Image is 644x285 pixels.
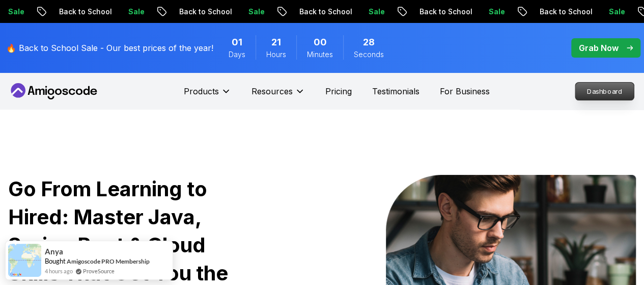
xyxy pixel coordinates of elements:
[457,7,489,17] p: Sale
[45,247,63,256] span: Anya
[251,85,293,97] p: Resources
[575,83,634,100] p: Dashboard
[232,35,242,49] span: 1 Days
[216,7,249,17] p: Sale
[363,35,375,49] span: 28 Seconds
[184,85,231,106] button: Products
[27,7,96,17] p: Back to School
[229,49,245,60] span: Days
[508,7,577,17] p: Back to School
[579,42,619,54] p: Grab Now
[577,7,609,17] p: Sale
[307,49,333,60] span: Minutes
[83,267,115,275] a: ProveSource
[67,257,150,265] a: Amigoscode PRO Membership
[372,85,419,97] a: Testimonials
[147,7,216,17] p: Back to School
[575,82,634,100] a: Dashboard
[325,85,352,97] a: Pricing
[337,7,369,17] p: Sale
[45,267,73,275] span: 4 hours ago
[45,257,66,265] span: Bought
[96,7,129,17] p: Sale
[6,42,213,54] p: 🔥 Back to School Sale - Our best prices of the year!
[314,35,327,49] span: 0 Minutes
[387,7,457,17] p: Back to School
[271,35,281,49] span: 21 Hours
[354,49,384,60] span: Seconds
[184,85,219,97] p: Products
[267,7,337,17] p: Back to School
[440,85,490,97] a: For Business
[251,85,305,106] button: Resources
[266,49,286,60] span: Hours
[8,244,41,277] img: provesource social proof notification image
